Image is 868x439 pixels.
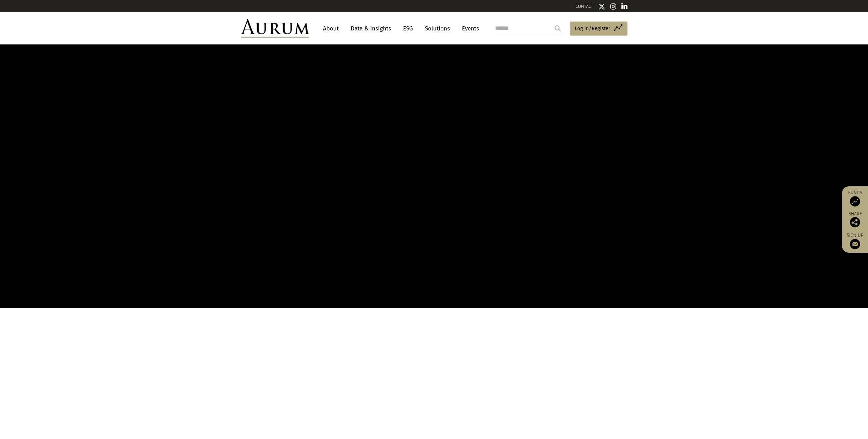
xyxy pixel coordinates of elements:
[570,22,627,36] a: Log in/Register
[850,196,860,207] img: Access Funds
[845,232,865,249] a: Sign up
[845,212,865,227] div: Share
[422,22,453,35] a: Solutions
[598,3,605,10] img: Twitter icon
[347,22,394,35] a: Data & Insights
[458,22,479,35] a: Events
[575,24,610,32] span: Log in/Register
[241,19,309,38] img: Aurum
[551,22,565,35] input: Submit
[400,22,416,35] a: ESG
[320,22,342,35] a: About
[621,3,627,10] img: Linkedin icon
[850,239,860,249] img: Sign up to our newsletter
[850,217,860,227] img: Share this post
[575,4,593,9] a: CONTACT
[845,190,865,207] a: Funds
[610,3,617,10] img: Instagram icon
